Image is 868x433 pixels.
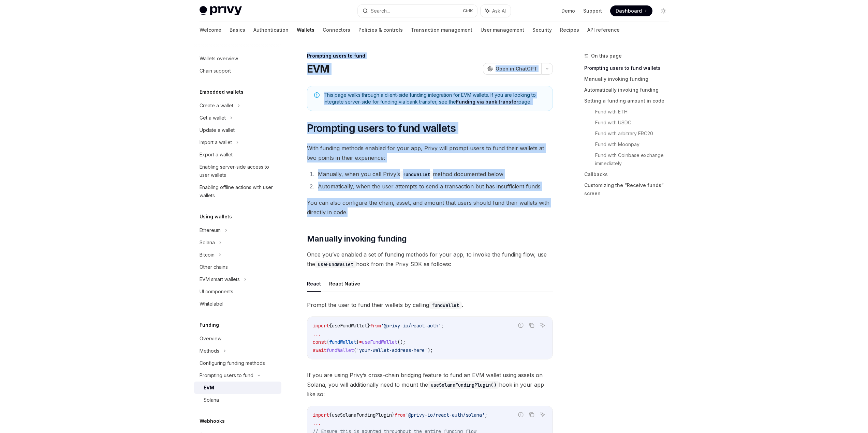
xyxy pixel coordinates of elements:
[194,65,281,77] a: Chain support
[200,183,277,200] div: Enabling offline actions with user wallets
[584,84,674,95] a: Automatically invoking funding
[538,321,547,330] button: Ask AI
[307,233,407,244] span: Manually invoking funding
[307,122,456,134] span: Prompting users to fund wallets
[313,412,329,418] span: import
[297,22,314,38] a: Wallets
[583,7,602,14] a: Support
[370,323,381,329] span: from
[200,163,277,179] div: Enabling server-side access to user wallets
[194,149,281,161] a: Export a wallet
[428,381,499,389] code: useSolanaFundingPlugin()
[456,99,518,105] a: Funding via bank transfer
[326,347,354,353] span: fundWallet
[329,323,332,329] span: {
[313,331,321,337] span: ...
[307,300,553,310] span: Prompt the user to fund their wallets by calling .
[371,7,390,15] div: Search...
[354,347,356,353] span: (
[200,138,232,146] div: Import a wallet
[485,412,487,418] span: ;
[441,323,444,329] span: ;
[200,288,233,296] div: UI components
[492,7,506,14] span: Ask AI
[200,275,240,283] div: EVM smart wallets
[200,238,215,247] div: Solana
[200,321,219,329] h5: Funding
[194,298,281,310] a: Whitelabel
[194,124,281,136] a: Update a wallet
[584,95,674,106] a: Setting a funding amount in code
[200,335,221,343] div: Overview
[516,321,525,330] button: Report incorrect code
[324,92,546,105] span: This page walks through a client-side funding integration for EVM wallets. If you are looking to ...
[591,52,622,60] span: On this page
[516,410,525,419] button: Report incorrect code
[584,63,674,74] a: Prompting users to fund wallets
[200,88,244,96] h5: Embedded wallets
[313,323,329,329] span: import
[358,22,403,38] a: Policies & controls
[610,5,652,16] a: Dashboard
[332,323,367,329] span: useFundWallet
[307,370,553,399] span: If you are using Privy’s cross-chain bridging feature to fund an EVM wallet using assets on Solan...
[316,169,553,179] li: Manually, when you call Privy’s method documented below
[200,359,265,367] div: Configuring funding methods
[194,382,281,394] a: EVM
[200,300,223,308] div: Whitelabel
[200,22,221,38] a: Welcome
[200,55,238,63] div: Wallets overview
[200,151,233,159] div: Export a wallet
[307,276,321,292] button: React
[362,339,397,345] span: useFundWallet
[315,261,356,268] code: useFundWallet
[411,22,472,38] a: Transaction management
[329,339,356,345] span: fundWallet
[326,339,329,345] span: {
[358,5,477,17] button: Search...CtrlK
[400,171,433,178] code: fundWallet
[194,394,281,406] a: Solana
[194,333,281,345] a: Overview
[194,357,281,369] a: Configuring funding methods
[204,384,214,392] div: EVM
[584,74,674,84] a: Manually invoking funding
[587,22,620,38] a: API reference
[561,7,575,14] a: Demo
[253,22,289,38] a: Authentication
[200,417,225,425] h5: Webhooks
[200,6,242,16] img: light logo
[307,143,553,163] span: With funding methods enabled for your app, Privy will prompt users to fund their wallets at two p...
[429,301,462,309] code: fundWallet
[595,106,674,117] a: Fund with ETH
[313,347,326,353] span: await
[230,22,245,38] a: Basics
[595,128,674,139] a: Fund with arbitrary ERC20
[381,323,441,329] span: '@privy-io/react-auth'
[200,67,231,75] div: Chain support
[560,22,579,38] a: Recipes
[595,117,674,128] a: Fund with USDC
[329,276,360,292] button: React Native
[483,63,541,75] button: Open in ChatGPT
[356,347,427,353] span: 'your-wallet-address-here'
[356,339,359,345] span: }
[204,396,219,404] div: Solana
[200,102,233,110] div: Create a wallet
[496,65,537,72] span: Open in ChatGPT
[200,251,215,259] div: Bitcoin
[527,410,536,419] button: Copy the contents from the code block
[200,213,232,221] h5: Using wallets
[200,371,253,380] div: Prompting users to fund
[463,8,473,14] span: Ctrl K
[397,339,406,345] span: ();
[316,182,553,191] li: Automatically, when the user attempts to send a transaction but has insufficient funds
[395,412,406,418] span: from
[307,198,553,217] span: You can also configure the chain, asset, and amount that users should fund their wallets with dir...
[616,7,642,14] span: Dashboard
[307,63,329,75] h1: EVM
[584,180,674,199] a: Customizing the “Receive funds” screen
[595,150,674,169] a: Fund with Coinbase exchange immediately
[332,412,392,418] span: useSolanaFundingPlugin
[314,92,320,98] svg: Note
